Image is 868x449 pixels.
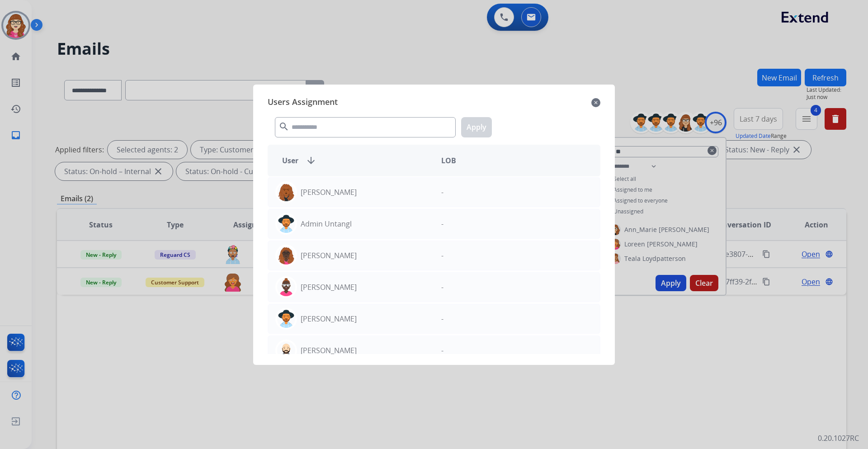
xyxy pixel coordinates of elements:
p: - [441,282,443,293]
p: - [441,345,443,356]
p: Admin Untangl [301,218,352,229]
div: User [275,155,434,166]
span: Users Assignment [268,95,338,110]
mat-icon: search [278,121,289,132]
p: [PERSON_NAME] [301,345,357,356]
p: [PERSON_NAME] [301,250,357,261]
p: - [441,313,443,324]
mat-icon: arrow_downward [306,155,316,166]
p: - [441,218,443,229]
button: Apply [461,117,492,137]
p: [PERSON_NAME] [301,313,357,324]
span: LOB [441,155,456,166]
p: - [441,250,443,261]
mat-icon: close [591,97,600,108]
p: - [441,187,443,198]
p: [PERSON_NAME] [301,282,357,293]
p: [PERSON_NAME] [301,187,357,198]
